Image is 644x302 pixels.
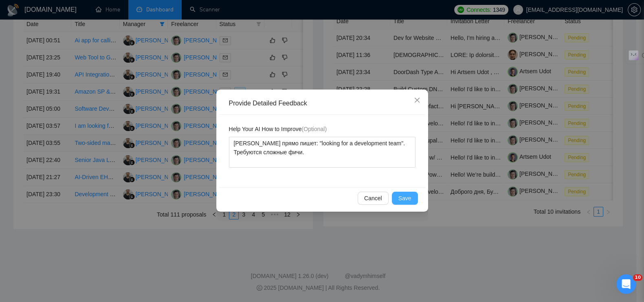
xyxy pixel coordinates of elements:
[633,274,642,281] span: 10
[406,90,428,112] button: Close
[229,99,421,108] div: Provide Detailed Feedback
[302,126,327,132] span: (Optional)
[364,194,382,203] span: Cancel
[414,97,420,103] span: close
[229,125,327,133] span: Help Your AI How to Improve
[229,137,415,168] textarea: [PERSON_NAME] прямо пишет: "looking for a development team". Требуются сложные фичи.
[392,192,418,205] button: Save
[358,192,389,205] button: Cancel
[398,194,411,203] span: Save
[616,274,636,294] iframe: Intercom live chat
